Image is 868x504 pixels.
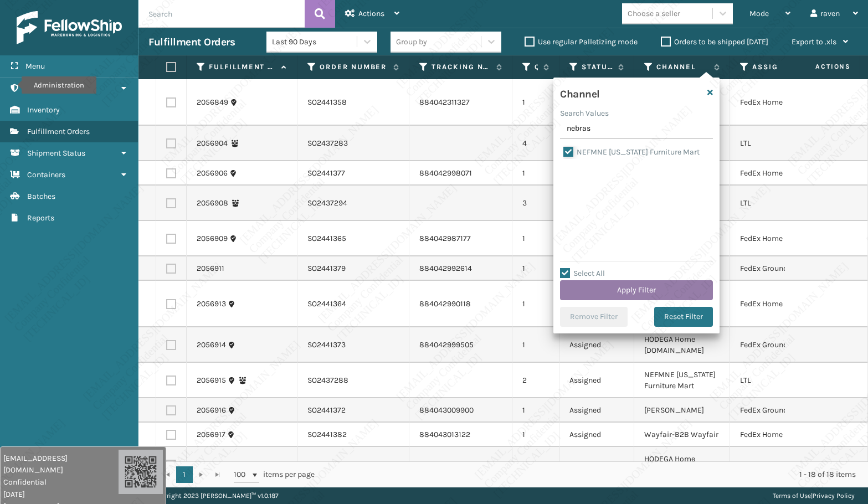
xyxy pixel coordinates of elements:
td: 2 [512,363,559,398]
td: SO2437283 [297,126,409,161]
span: Fulfillment Orders [27,127,90,136]
label: Status [582,62,613,72]
a: Privacy Policy [813,492,855,500]
span: Administration [27,84,80,93]
button: Apply Filter [560,280,713,300]
td: SO2441358 [297,79,409,126]
td: SO2437294 [297,186,409,221]
td: 3 [512,186,559,221]
td: FedEx Home Delivery [730,423,836,447]
div: | [773,487,855,504]
td: 1 [512,79,559,126]
a: 2056917 [197,429,225,440]
span: Reports [27,213,54,223]
label: Fulfillment Order Id [209,62,276,72]
label: Order Number [320,62,388,72]
a: 884042992614 [419,264,472,273]
td: FedEx Home Delivery [730,79,836,126]
a: 884042998071 [419,168,472,178]
td: 1 [512,423,559,447]
span: items per page [234,466,315,483]
td: 1 [512,398,559,423]
a: Terms of Use [773,492,811,500]
a: 1 [176,466,193,483]
td: SO2441379 [297,256,409,281]
div: Choose a seller [628,8,680,19]
label: Select All [560,269,605,278]
a: 884042999505 [419,340,474,349]
td: LTL [730,363,836,398]
a: 2056914 [197,340,226,351]
span: Inventory [27,105,60,115]
label: Use regular Palletizing mode [525,37,638,47]
a: 2056918 [197,459,227,470]
td: SO2441364 [297,281,409,327]
div: Last 90 Days [272,36,358,48]
a: 884042311327 [419,97,470,107]
td: FedEx Home Delivery [730,161,836,186]
td: HODEGA Home [DOMAIN_NAME] [634,447,730,482]
td: Wayfair-B2B Wayfair [634,423,730,447]
td: Assigned [559,398,634,423]
a: 884042987177 [419,234,471,243]
div: 1 - 18 of 18 items [330,469,856,480]
span: Export to .xls [792,37,836,47]
td: Assigned [559,363,634,398]
a: 884043009900 [419,405,474,415]
td: HODEGA Home [DOMAIN_NAME] [634,327,730,363]
span: Mode [749,9,769,18]
td: SO2441373 [297,327,409,363]
a: 2056908 [197,198,228,209]
td: FedEx Home Delivery [730,281,836,327]
td: Assigned [559,447,634,482]
p: Copyright 2023 [PERSON_NAME]™ v 1.0.187 [152,487,279,504]
td: 1 [512,256,559,281]
td: 1 [512,281,559,327]
td: SO2441382 [297,423,409,447]
td: FedEx Ground [730,398,836,423]
label: Quantity [535,62,538,72]
td: 1 [512,221,559,256]
span: Confidential [3,476,119,488]
td: SO2441370 [297,447,409,482]
td: NEFMNE [US_STATE] Furniture Mart [634,363,730,398]
a: 2056906 [197,168,228,179]
h4: Channel [560,84,600,101]
label: Search Values [560,107,609,119]
td: 4 [512,126,559,161]
a: 2056911 [197,263,224,274]
button: Reset Filter [654,307,713,327]
td: 1 [512,447,559,482]
td: FedEx Home Delivery [730,221,836,256]
a: 2056849 [197,97,228,108]
td: 1 [512,327,559,363]
a: 2056915 [197,375,226,386]
td: FedEx Ground [730,256,836,281]
label: NEFMNE [US_STATE] Furniture Mart [563,147,700,157]
div: Group by [396,36,427,48]
span: Batches [27,192,55,201]
a: 2056904 [197,138,228,149]
td: 1 [512,161,559,186]
span: [EMAIL_ADDRESS][DOMAIN_NAME] [3,452,119,476]
td: Assigned [559,423,634,447]
span: Actions [780,58,857,76]
label: Tracking Number [432,62,491,72]
td: SO2441372 [297,398,409,423]
h3: Fulfillment Orders [148,35,235,49]
td: SO2441365 [297,221,409,256]
a: 884042990118 [419,299,471,308]
td: FedEx Ground [730,327,836,363]
a: 884043013122 [419,430,470,439]
label: Channel [656,62,708,72]
span: Shipment Status [27,148,85,158]
a: 2056916 [197,405,226,416]
label: Orders to be shipped [DATE] [661,37,768,47]
label: Assigned Carrier Service [752,62,814,72]
span: Actions [358,9,384,18]
span: [DATE] [3,488,119,500]
button: Remove Filter [560,307,628,327]
td: Assigned [559,327,634,363]
a: 884042977614 [419,460,471,469]
a: 2056909 [197,233,228,244]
